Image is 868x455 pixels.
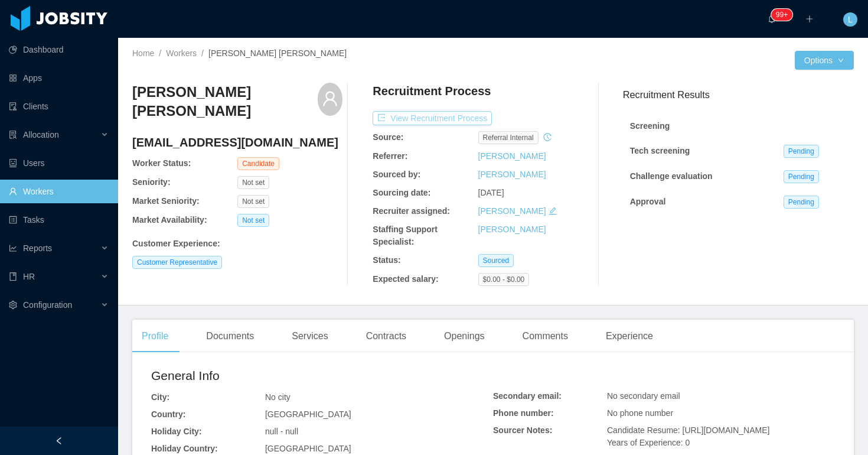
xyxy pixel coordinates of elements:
a: [PERSON_NAME] [478,225,546,234]
a: icon: exportView Recruitment Process [373,113,492,123]
span: No secondary email [607,391,680,401]
b: Expected salary: [373,274,438,284]
span: [DATE] [478,188,504,197]
button: icon: exportView Recruitment Process [373,111,492,125]
b: Customer Experience : [132,239,220,248]
span: L [848,12,853,27]
b: Staffing Support Specialist: [373,225,438,246]
sup: 2122 [771,9,792,21]
span: HR [23,272,35,281]
b: Seniority: [132,177,171,187]
span: Sourced [478,254,514,267]
button: Optionsicon: down [795,51,854,70]
strong: Challenge evaluation [630,171,713,181]
i: icon: book [9,272,17,281]
span: No city [265,392,291,402]
b: City: [151,392,169,402]
span: Configuration [23,300,72,310]
div: Profile [132,320,178,353]
h2: General Info [151,366,493,385]
a: [PERSON_NAME] [478,170,546,179]
div: Contracts [357,320,416,353]
span: Pending [784,170,819,183]
span: Customer Representative [132,256,222,269]
b: Worker Status: [132,158,191,168]
span: Candidate Resume: [URL][DOMAIN_NAME] Years of Experience: 0 [607,425,769,447]
b: Market Availability: [132,215,207,225]
span: $0.00 - $0.00 [478,273,530,286]
div: Openings [435,320,494,353]
div: Documents [197,320,263,353]
h4: [EMAIL_ADDRESS][DOMAIN_NAME] [132,134,342,151]
h3: Recruitment Results [623,87,854,102]
b: Secondary email: [493,391,562,401]
span: [GEOGRAPHIC_DATA] [265,444,351,453]
span: Pending [784,196,819,209]
b: Recruiter assigned: [373,206,450,216]
h4: Recruitment Process [373,83,491,99]
span: Not set [237,214,269,227]
b: Referrer: [373,151,407,161]
strong: Approval [630,197,666,206]
span: Reports [23,243,52,253]
b: Sourced by: [373,170,420,179]
b: Holiday City: [151,427,202,436]
b: Phone number: [493,408,554,418]
span: Not set [237,176,269,189]
strong: Tech screening [630,146,690,155]
span: Referral internal [478,131,539,144]
i: icon: edit [549,207,557,215]
a: icon: robotUsers [9,151,109,175]
span: Allocation [23,130,59,139]
a: icon: userWorkers [9,180,109,203]
span: null - null [265,427,298,436]
a: [PERSON_NAME] [478,151,546,161]
span: / [159,48,161,58]
a: icon: pie-chartDashboard [9,38,109,61]
i: icon: line-chart [9,244,17,252]
span: [PERSON_NAME] [PERSON_NAME] [208,48,347,58]
strong: Screening [630,121,670,131]
b: Source: [373,132,403,142]
div: Comments [513,320,577,353]
h3: [PERSON_NAME] [PERSON_NAME] [132,83,318,121]
span: Candidate [237,157,279,170]
b: Sourcer Notes: [493,425,552,435]
b: Holiday Country: [151,444,218,453]
div: Experience [596,320,663,353]
span: No phone number [607,408,673,418]
b: Country: [151,409,185,419]
a: icon: profileTasks [9,208,109,232]
a: Home [132,48,154,58]
span: [GEOGRAPHIC_DATA] [265,409,351,419]
a: icon: auditClients [9,95,109,118]
span: Not set [237,195,269,208]
b: Sourcing date: [373,188,430,197]
a: icon: appstoreApps [9,66,109,90]
span: Pending [784,145,819,158]
i: icon: user [322,90,338,107]
b: Status: [373,255,400,265]
div: Services [282,320,337,353]
i: icon: history [543,133,552,141]
i: icon: bell [768,15,776,23]
b: Market Seniority: [132,196,200,206]
span: / [201,48,204,58]
i: icon: solution [9,131,17,139]
a: [PERSON_NAME] [478,206,546,216]
a: Workers [166,48,197,58]
i: icon: plus [805,15,814,23]
i: icon: setting [9,301,17,309]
